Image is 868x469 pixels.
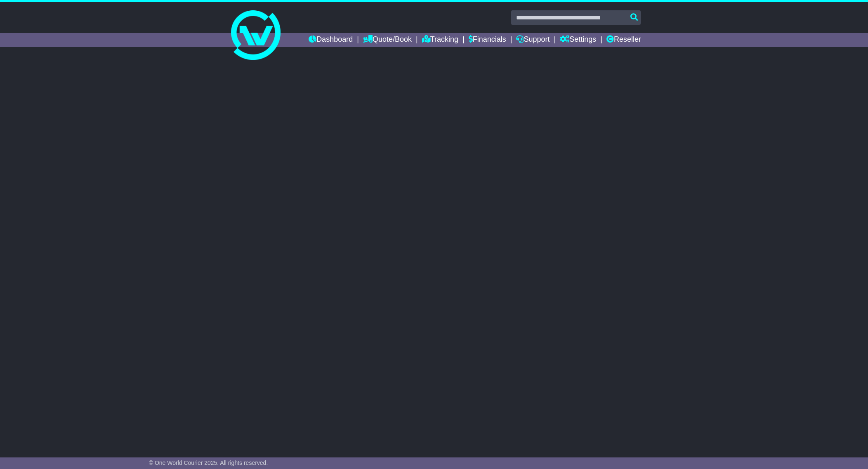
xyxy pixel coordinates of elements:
[469,33,506,47] a: Financials
[309,33,353,47] a: Dashboard
[516,33,550,47] a: Support
[149,459,268,466] span: © One World Courier 2025. All rights reserved.
[363,33,412,47] a: Quote/Book
[560,33,596,47] a: Settings
[422,33,458,47] a: Tracking
[606,33,641,47] a: Reseller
